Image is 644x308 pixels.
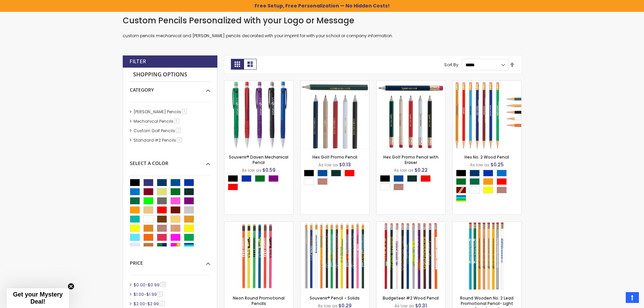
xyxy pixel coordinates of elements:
[262,167,276,173] span: $0.59
[377,221,445,227] a: Budgeteer #2 Wood Pencil
[301,81,369,149] img: Hex Golf Promo Pencil
[394,167,413,173] span: As low as
[497,170,507,176] div: Blue Light
[414,167,428,173] span: $0.22
[380,175,390,182] div: Black
[132,282,168,288] a: $0.00-$0.9919
[310,295,360,301] a: Souvenir® Pencil - Solids
[497,187,507,193] div: Natural
[453,221,521,227] a: Round Wooden No. 2 Lead Promotional Pencil- Light Assortment
[380,184,390,190] div: White
[148,282,160,288] span: $0.99
[147,301,159,307] span: $2.99
[456,195,466,202] div: Assorted
[182,109,187,114] span: 4
[130,255,210,266] div: Price
[483,187,493,193] div: Yellow
[456,178,466,185] div: Green
[134,282,145,288] span: $0.00
[132,137,184,143] a: Standard #2 Pencils4
[377,80,445,86] a: Hex Golf Promo Pencil with Eraser
[318,162,338,168] span: As low as
[174,118,179,123] span: 8
[123,15,522,26] h1: Custom Pencils Personalized with your Logo or Message
[130,155,210,167] div: Select A Color
[456,170,466,176] div: Black
[317,178,328,185] div: Natural
[304,170,314,176] div: Black
[339,161,351,168] span: $0.13
[132,291,165,297] a: $1.00-$1.995
[491,161,504,168] span: $0.25
[377,222,445,290] img: Budgeteer #2 Wood Pencil
[241,175,252,182] div: Blue
[255,175,265,182] div: Green
[456,170,521,204] div: Select A Color
[160,282,166,287] span: 19
[68,283,74,290] button: Close teaser
[421,175,431,182] div: Red
[229,154,288,165] a: Souvenir® Daven Mechanical Pencil
[304,170,369,187] div: Select A Color
[301,80,369,86] a: Hex Golf Promo Pencil
[176,128,181,133] span: 2
[224,221,293,227] a: Neon Round Promotional Pencils
[228,175,293,192] div: Select A Color
[134,291,144,297] span: $1.00
[344,170,355,176] div: Red
[123,15,522,39] div: custom pencils mechanical and [PERSON_NAME] pencils decorated with your imprint for with your sch...
[497,178,507,185] div: Red
[464,154,509,160] a: Hex No. 2 Wood Pencil
[317,170,328,176] div: Dark Blue
[177,137,182,142] span: 4
[304,178,314,185] div: White
[380,175,445,192] div: Select A Color
[444,62,458,68] label: Sort By
[228,175,238,182] div: Black
[483,170,493,176] div: Blue
[470,162,490,168] span: As low as
[483,178,493,185] div: Orange
[134,301,145,307] span: $2.00
[470,170,480,176] div: Navy Blue
[312,154,357,160] a: Hex Golf Promo Pencil
[130,82,210,93] div: Category
[470,187,480,193] div: White
[146,291,157,297] span: $1.99
[158,291,163,297] span: 5
[453,222,521,290] img: Round Wooden No. 2 Lead Promotional Pencil- Light Assortment
[231,59,244,70] strong: Grid
[331,170,341,176] div: Mallard
[453,80,521,86] a: Hex No. 2 Wood Pencil
[224,222,293,290] img: Neon Round Promotional Pencils
[453,81,521,149] img: Hex No. 2 Wood Pencil
[470,178,480,185] div: Dark Green
[393,175,404,182] div: Dark Blue
[383,295,439,301] a: Budgeteer #2 Wood Pencil
[160,301,165,306] span: 2
[301,222,369,290] img: Souvenir® Pencil - Solids
[228,184,238,190] div: Red
[301,221,369,227] a: Souvenir® Pencil - Solids
[224,81,293,149] img: Souvenir® Daven Mechanical Pencil
[377,81,445,149] img: Hex Golf Promo Pencil with Eraser
[132,109,189,115] a: [PERSON_NAME] Pencils4
[132,118,182,124] a: Mechanical Pencils8
[393,184,404,190] div: Natural
[383,154,438,165] a: Hex Golf Promo Pencil with Eraser
[130,68,210,82] strong: Shopping Options
[132,128,183,134] a: Custom Golf Pencils2
[242,167,261,173] span: As low as
[132,301,167,307] a: $2.00-$2.992
[7,288,69,308] div: Get your Mystery Deal!Close teaser
[129,58,146,65] strong: Filter
[224,80,293,86] a: Souvenir® Daven Mechanical Pencil
[268,175,279,182] div: Purple
[13,291,63,305] span: Get your Mystery Deal!
[588,290,644,308] iframe: Google Customer Reviews
[407,175,417,182] div: Mallard
[233,295,285,306] a: Neon Round Promotional Pencils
